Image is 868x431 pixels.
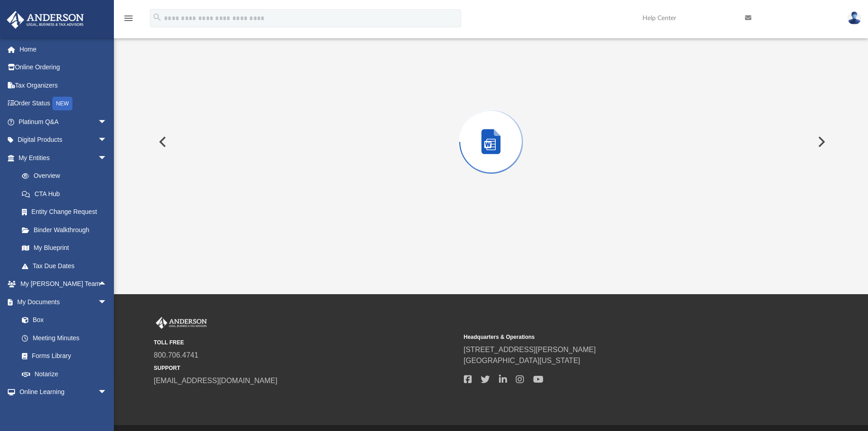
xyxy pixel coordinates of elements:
a: Online Learningarrow_drop_down [6,383,116,401]
span: arrow_drop_down [98,383,116,402]
a: My Entitiesarrow_drop_down [6,149,121,167]
a: 800.706.4741 [154,351,199,359]
button: Next File [811,129,831,155]
a: Overview [13,167,121,185]
small: SUPPORT [154,364,457,372]
img: User Pic [847,11,861,25]
img: Anderson Advisors Platinum Portal [154,317,209,329]
a: Notarize [13,365,116,383]
a: My [PERSON_NAME] Teamarrow_drop_up [6,275,116,293]
a: Meeting Minutes [13,329,116,347]
a: Online Ordering [6,58,121,77]
button: Previous File [152,129,172,155]
a: Tax Due Dates [13,257,121,275]
a: CTA Hub [13,185,121,203]
a: menu [123,17,134,24]
a: Forms Library [13,347,112,365]
a: Box [13,311,112,329]
i: menu [123,13,134,24]
small: TOLL FREE [154,338,457,347]
span: arrow_drop_down [98,113,116,131]
span: arrow_drop_up [98,275,116,294]
div: NEW [52,97,72,110]
a: Order StatusNEW [6,94,121,113]
a: Platinum Q&Aarrow_drop_down [6,113,121,131]
span: arrow_drop_down [98,149,116,167]
a: [STREET_ADDRESS][PERSON_NAME] [464,346,596,353]
a: Home [6,40,121,58]
a: My Blueprint [13,239,116,257]
img: Anderson Advisors Platinum Portal [4,11,87,29]
span: arrow_drop_down [98,293,116,312]
a: Tax Organizers [6,76,121,94]
a: [EMAIL_ADDRESS][DOMAIN_NAME] [154,377,277,384]
a: Entity Change Request [13,203,121,221]
a: My Documentsarrow_drop_down [6,293,116,311]
a: Digital Productsarrow_drop_down [6,131,121,149]
a: Binder Walkthrough [13,221,121,239]
small: Headquarters & Operations [464,333,767,341]
i: search [152,12,162,22]
span: arrow_drop_down [98,131,116,150]
a: [GEOGRAPHIC_DATA][US_STATE] [464,357,580,364]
